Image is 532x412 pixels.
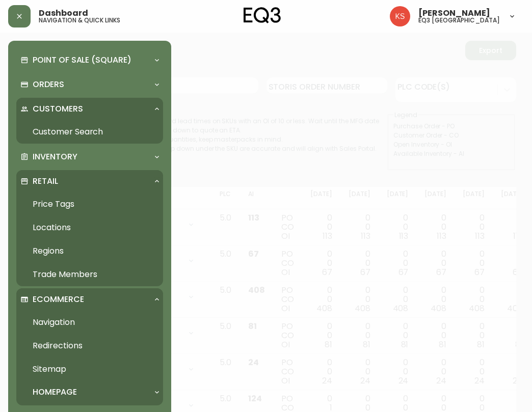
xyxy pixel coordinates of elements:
[16,120,163,144] a: Customer Search
[39,17,120,23] h5: navigation & quick links
[16,49,163,71] div: Point of Sale (Square)
[16,334,163,358] a: Redirections
[418,9,490,17] span: [PERSON_NAME]
[418,17,500,23] h5: eq3 [GEOGRAPHIC_DATA]
[390,6,410,26] img: e2d2a50d62d185d4f6f97e5250e9c2c6
[16,288,163,311] div: Ecommerce
[33,54,131,66] p: Point of Sale (Square)
[33,79,64,90] p: Orders
[39,9,88,17] span: Dashboard
[16,193,163,216] a: Price Tags
[16,216,163,239] a: Locations
[33,151,77,162] p: Inventory
[16,263,163,286] a: Trade Members
[16,381,163,403] div: Homepage
[33,294,84,305] p: Ecommerce
[16,170,163,193] div: Retail
[244,7,281,23] img: logo
[33,103,83,115] p: Customers
[16,239,163,263] a: Regions
[16,358,163,381] a: Sitemap
[33,176,58,187] p: Retail
[16,73,163,96] div: Orders
[16,311,163,334] a: Navigation
[16,146,163,168] div: Inventory
[33,387,77,398] p: Homepage
[16,98,163,120] div: Customers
